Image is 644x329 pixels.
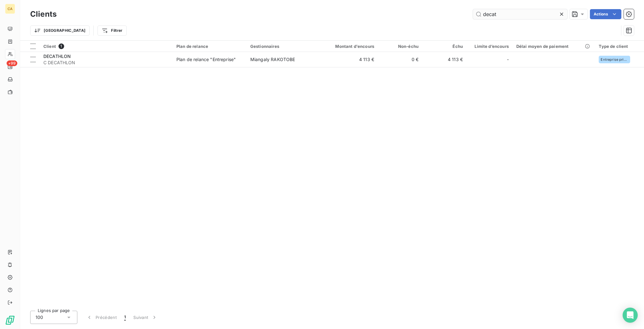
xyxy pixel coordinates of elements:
[590,9,621,19] button: Actions
[516,44,591,49] div: Délai moyen de paiement
[43,60,169,66] span: C DECATHLON
[250,44,315,49] div: Gestionnaires
[507,56,509,63] span: -
[7,60,17,66] span: +99
[43,44,56,49] span: Client
[5,4,15,14] div: CA
[422,52,467,67] td: 4 113 €
[58,43,64,49] span: 1
[36,314,43,320] span: 100
[599,44,640,49] div: Type de client
[601,58,628,61] span: Entreprise privée
[322,44,374,49] div: Montant d'encours
[426,44,463,49] div: Échu
[30,26,90,36] button: [GEOGRAPHIC_DATA]
[250,57,295,62] span: Miangaly RAKOTOBE
[5,315,15,325] img: Logo LeanPay
[120,311,130,324] button: 1
[124,314,126,320] span: 1
[43,54,71,59] span: DECATHLON
[378,52,422,67] td: 0 €
[319,52,378,67] td: 4 113 €
[97,26,126,36] button: Filtrer
[82,311,120,324] button: Précédent
[470,44,509,49] div: Limite d’encours
[382,44,419,49] div: Non-échu
[30,9,57,20] h3: Clients
[130,311,161,324] button: Suivant
[176,56,236,63] div: Plan de relance "Entreprise"
[623,308,638,323] div: Open Intercom Messenger
[176,44,243,49] div: Plan de relance
[473,9,567,19] input: Rechercher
